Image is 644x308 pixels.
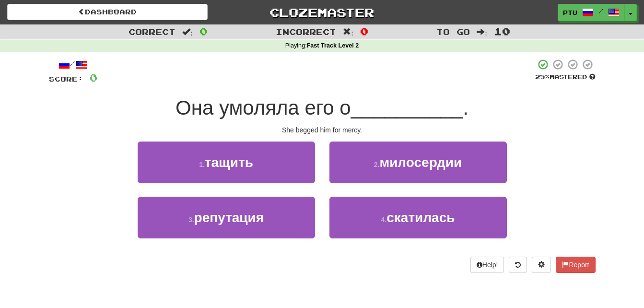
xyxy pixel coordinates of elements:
span: репутация [194,210,264,225]
span: : [343,28,353,36]
span: : [182,28,193,36]
span: 0 [360,25,368,37]
small: 3 . [188,216,194,224]
small: 1 . [199,161,205,168]
span: To go [436,27,470,36]
button: Report [556,257,595,273]
small: 2 . [374,161,380,168]
strong: Fast Track Level 2 [307,42,359,49]
span: скатилась [386,210,455,225]
span: __________ [351,96,463,119]
button: Round history (alt+y) [509,257,527,273]
button: Help! [470,257,504,273]
a: ptu / [558,4,625,21]
div: / [49,59,97,71]
span: . [463,96,468,119]
a: Dashboard [7,4,208,20]
span: Incorrect [276,27,336,36]
span: 10 [494,25,510,37]
span: / [598,8,603,14]
a: Clozemaster [222,4,422,21]
span: милосердии [379,155,462,170]
span: Она умоляла его о [176,96,351,119]
div: Mastered [535,73,596,82]
button: 4.скатилась [329,197,507,238]
span: : [477,28,487,36]
span: Score: [49,75,83,83]
span: Correct [129,27,176,36]
span: тащить [205,155,253,170]
small: 4 . [381,216,387,224]
span: 0 [199,25,208,37]
button: 2.милосердии [329,142,507,183]
div: She begged him for mercy. [49,125,596,135]
span: 0 [89,71,97,83]
button: 1.тащить [138,142,315,183]
span: 25 % [535,73,550,81]
button: 3.репутация [138,197,315,238]
span: ptu [563,8,577,17]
